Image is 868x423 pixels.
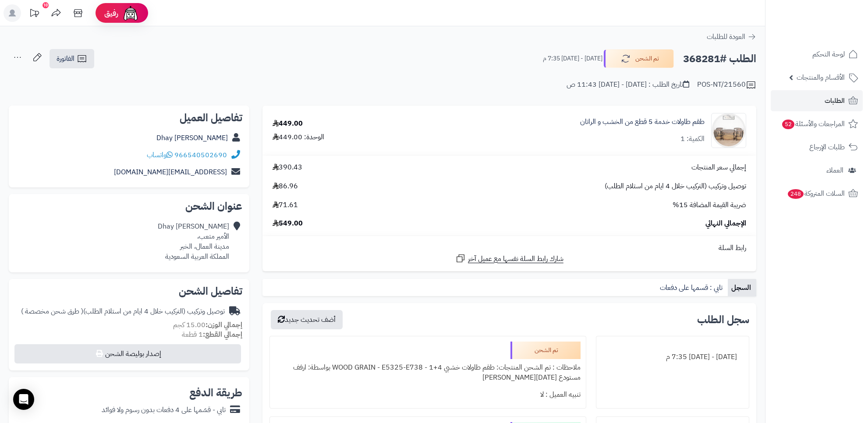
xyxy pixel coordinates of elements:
div: 10 [43,2,49,8]
span: 549.00 [273,219,303,229]
span: الإجمالي النهائي [705,219,746,229]
a: تابي : قسمها على دفعات [656,279,728,296]
div: Open Intercom Messenger [13,389,34,410]
a: تحديثات المنصة [23,4,45,24]
div: تابي - قسّمها على 4 دفعات بدون رسوم ولا فوائد [102,405,226,415]
span: 248 [788,189,804,199]
strong: إجمالي الوزن: [205,320,242,330]
div: الوحدة: 449.00 [273,132,324,142]
div: تنبيه العميل : لا [275,386,581,403]
h3: سجل الطلب [697,314,749,325]
span: الأقسام والمنتجات [797,71,845,84]
div: الكمية: 1 [680,134,705,144]
small: 1 قطعة [182,329,242,340]
a: السلات المتروكة248 [771,183,863,204]
button: إصدار بوليصة الشحن [14,344,241,363]
span: العملاء [826,164,843,176]
div: 449.00 [273,119,303,129]
a: العودة للطلبات [707,32,756,42]
img: ai-face.png [122,4,139,22]
a: شارك رابط السلة نفسها مع عميل آخر [455,253,563,264]
div: [DATE] - [DATE] 7:35 م [602,349,744,366]
a: 966540502690 [174,150,227,160]
button: أضف تحديث جديد [271,310,343,329]
small: 15.00 كجم [173,320,242,330]
div: توصيل وتركيب (التركيب خلال 4 ايام من استلام الطلب) [21,307,225,317]
h2: تفاصيل الشحن [16,286,242,296]
span: إجمالي سعر المنتجات [691,162,746,173]
a: واتساب [147,150,173,160]
span: رفيق [104,8,118,18]
span: توصيل وتركيب (التركيب خلال 4 ايام من استلام الطلب) [605,181,746,191]
span: السلات المتروكة [787,187,845,200]
a: طقم طاولات خدمة 5 قطع من الخشب و الراتان [580,117,705,127]
h2: الطلب #368281 [683,50,756,68]
span: ( طرق شحن مخصصة ) [21,306,83,317]
span: المراجعات والأسئلة [781,118,845,130]
h2: طريقة الدفع [189,388,242,398]
span: 390.43 [273,162,302,173]
h2: عنوان الشحن [16,201,242,211]
div: ملاحظات : تم الشحن المنتجات: طقم طاولات خشبي 4+1 - WOOD GRAIN - E5325-E738 بواسطة: ارفف مستودع [D... [275,359,581,386]
div: Dhay [PERSON_NAME] الأمير متعب، مدينة العمال، الخبر المملكة العربية السعودية [158,222,229,261]
button: تم الشحن [604,49,674,68]
small: [DATE] - [DATE] 7:35 م [543,54,602,63]
span: الطلبات [825,95,845,107]
a: العملاء [771,160,863,181]
a: الطلبات [771,90,863,111]
div: تاريخ الطلب : [DATE] - [DATE] 11:43 ص [567,80,689,90]
span: ضريبة القيمة المضافة 15% [673,200,746,210]
a: المراجعات والأسئلة52 [771,113,863,134]
a: لوحة التحكم [771,44,863,65]
h2: تفاصيل العميل [16,113,242,123]
div: رابط السلة [266,243,753,253]
a: طلبات الإرجاع [771,137,863,158]
span: 86.96 [273,181,298,191]
img: 1744274441-1-90x90.jpg [712,113,746,148]
div: تم الشحن [510,342,581,359]
span: طلبات الإرجاع [809,141,845,153]
span: 52 [782,120,794,129]
div: POS-NT/21560 [697,80,756,90]
span: 71.61 [273,200,298,210]
a: السجل [728,279,756,296]
a: الفاتورة [50,49,94,68]
span: العودة للطلبات [707,32,745,42]
span: لوحة التحكم [812,48,845,60]
strong: إجمالي القطع: [203,329,242,340]
span: الفاتورة [57,53,74,64]
a: [EMAIL_ADDRESS][DOMAIN_NAME] [114,167,227,177]
span: شارك رابط السلة نفسها مع عميل آخر [468,254,563,264]
a: Dhay [PERSON_NAME] [156,133,228,143]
